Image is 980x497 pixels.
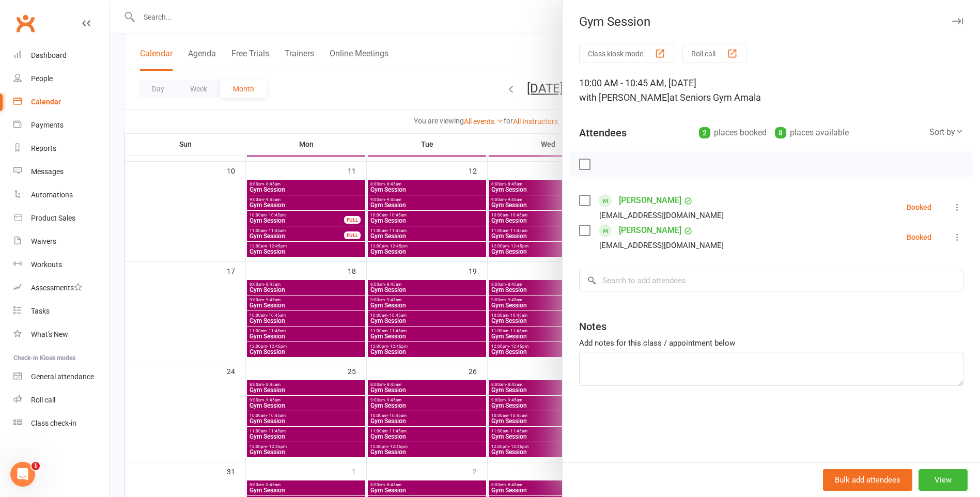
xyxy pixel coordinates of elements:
[579,92,670,103] span: with [PERSON_NAME]
[563,14,980,29] div: Gym Session
[13,67,109,90] a: People
[579,270,963,291] input: Search to add attendees
[31,372,94,381] div: General attendance
[31,167,64,176] div: Messages
[31,98,61,106] div: Calendar
[13,365,109,389] a: General attendance kiosk mode
[31,51,67,59] div: Dashboard
[13,323,109,346] a: What's New
[682,44,746,63] button: Roll call
[31,419,76,427] div: Class check-in
[13,389,109,412] a: Roll call
[31,284,82,292] div: Assessments
[31,237,56,245] div: Waivers
[13,230,109,253] a: Waivers
[775,126,849,140] div: places available
[13,300,109,323] a: Tasks
[579,44,674,63] button: Class kiosk mode
[579,76,963,105] div: 10:00 AM - 10:45 AM, [DATE]
[13,276,109,300] a: Assessments
[31,214,75,222] div: Product Sales
[775,127,786,138] div: 8
[579,319,606,334] div: Notes
[31,144,56,152] div: Reports
[579,337,963,349] div: Add notes for this class / appointment below
[13,90,109,114] a: Calendar
[579,126,627,140] div: Attendees
[599,209,724,222] div: [EMAIL_ADDRESS][DOMAIN_NAME]
[599,239,724,252] div: [EMAIL_ADDRESS][DOMAIN_NAME]
[13,137,109,160] a: Reports
[919,469,968,491] button: View
[699,127,710,138] div: 2
[31,396,55,404] div: Roll call
[31,260,62,269] div: Workouts
[10,462,35,487] iframe: Intercom live chat
[13,412,109,435] a: Class kiosk mode
[699,126,767,140] div: places booked
[619,222,681,239] a: [PERSON_NAME]
[13,253,109,276] a: Workouts
[12,10,38,36] a: Clubworx
[670,92,761,103] span: at Seniors Gym Amala
[31,330,68,338] div: What's New
[13,207,109,230] a: Product Sales
[907,204,931,211] div: Booked
[13,44,109,67] a: Dashboard
[31,121,64,129] div: Payments
[13,114,109,137] a: Payments
[907,234,931,241] div: Booked
[31,307,50,315] div: Tasks
[823,469,912,491] button: Bulk add attendees
[31,191,73,199] div: Automations
[929,126,963,139] div: Sort by
[13,160,109,183] a: Messages
[31,74,53,83] div: People
[32,462,40,470] span: 1
[13,183,109,207] a: Automations
[619,192,681,209] a: [PERSON_NAME]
